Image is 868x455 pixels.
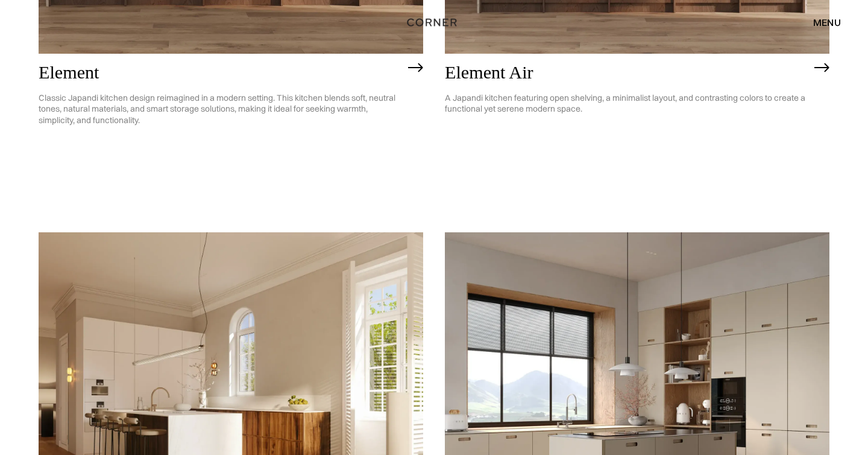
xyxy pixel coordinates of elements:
[445,83,808,124] p: A Japandi kitchen featuring open shelving, a minimalist layout, and contrasting colors to create ...
[801,12,841,33] div: menu
[39,83,402,136] p: Classic Japandi kitchen design reimagined in a modern setting. This kitchen blends soft, neutral ...
[813,17,841,27] div: menu
[39,63,402,83] h2: Element
[400,14,468,30] a: home
[445,63,808,83] h2: Element Air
